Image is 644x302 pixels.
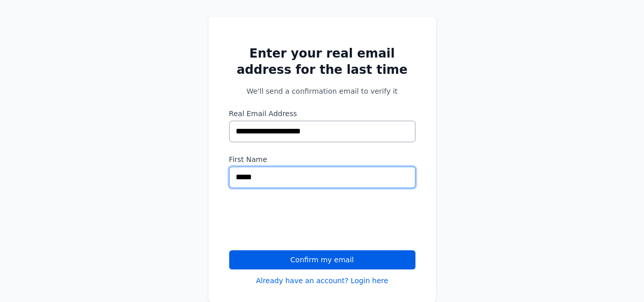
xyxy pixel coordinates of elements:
p: We'll send a confirmation email to verify it [229,86,415,96]
h2: Enter your real email address for the last time [229,45,415,78]
iframe: reCAPTCHA [229,200,384,240]
a: Already have an account? Login here [256,276,388,286]
label: Real Email Address [229,108,415,119]
button: Confirm my email [229,250,415,269]
label: First Name [229,154,415,164]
